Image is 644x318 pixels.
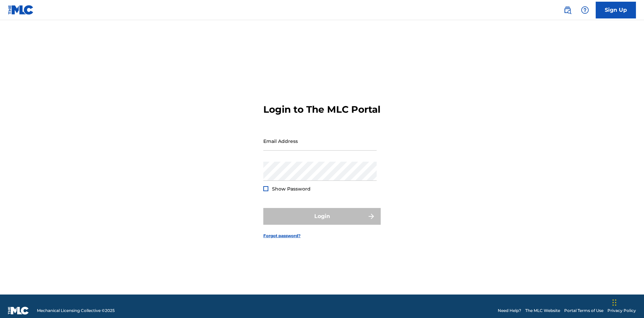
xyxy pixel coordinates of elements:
[581,6,589,14] img: help
[610,286,644,318] iframe: Chat Widget
[612,293,616,313] div: Drag
[263,233,301,239] a: Forgot password?
[37,308,115,314] span: Mechanical Licensing Collective © 2025
[8,307,29,315] img: logo
[564,308,603,314] a: Portal Terms of Use
[525,308,560,314] a: The MLC Website
[263,104,380,115] h3: Login to The MLC Portal
[578,3,592,17] div: Help
[563,6,572,14] img: search
[498,308,521,314] a: Need Help?
[8,5,34,15] img: MLC Logo
[561,3,574,17] a: Public Search
[607,308,636,314] a: Privacy Policy
[272,186,311,192] span: Show Password
[596,2,636,18] a: Sign Up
